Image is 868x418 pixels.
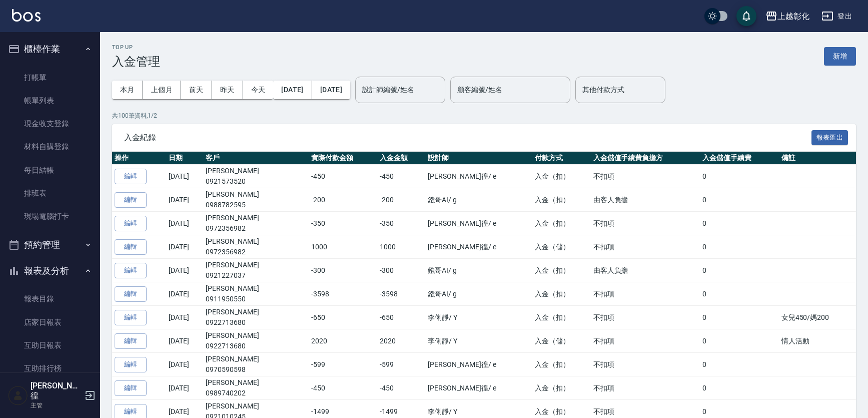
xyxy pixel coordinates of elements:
[700,259,778,282] td: 0
[112,55,160,69] h3: 入金管理
[206,176,306,187] p: 0921573520
[591,329,700,353] td: 不扣項
[779,152,856,165] th: 備註
[309,376,377,400] td: -450
[203,329,309,353] td: [PERSON_NAME]
[166,353,203,376] td: [DATE]
[115,286,147,302] button: 編輯
[309,282,377,306] td: -3598
[591,282,700,306] td: 不扣項
[532,165,591,188] td: 入金（扣）
[377,353,425,376] td: -599
[700,235,778,259] td: 0
[736,6,756,26] button: save
[4,182,96,205] a: 排班表
[811,130,848,146] button: 報表匯出
[31,381,82,401] h5: [PERSON_NAME]徨
[166,212,203,235] td: [DATE]
[309,259,377,282] td: -300
[203,353,309,376] td: [PERSON_NAME]
[115,310,147,325] button: 編輯
[4,258,96,284] button: 報表及分析
[206,200,306,210] p: 0988782595
[591,235,700,259] td: 不扣項
[591,376,700,400] td: 不扣項
[166,188,203,212] td: [DATE]
[243,81,274,99] button: 今天
[591,165,700,188] td: 不扣項
[4,357,96,380] a: 互助排行榜
[377,306,425,329] td: -650
[425,329,532,353] td: 李俐靜 / Y
[203,152,309,165] th: 客戶
[203,306,309,329] td: [PERSON_NAME]
[309,353,377,376] td: -599
[700,329,778,353] td: 0
[532,282,591,306] td: 入金（扣）
[206,317,306,328] p: 0922713680
[591,259,700,282] td: 由客人負擔
[425,306,532,329] td: 李俐靜 / Y
[309,329,377,353] td: 2020
[309,212,377,235] td: -350
[4,159,96,182] a: 每日結帳
[4,66,96,89] a: 打帳單
[312,81,350,99] button: [DATE]
[115,333,147,349] button: 編輯
[206,223,306,234] p: 0972356982
[377,259,425,282] td: -300
[591,353,700,376] td: 不扣項
[532,188,591,212] td: 入金（扣）
[4,205,96,228] a: 現場電腦打卡
[166,259,203,282] td: [DATE]
[4,89,96,112] a: 帳單列表
[112,44,160,51] h2: Top Up
[811,132,848,142] a: 報表匯出
[115,380,147,396] button: 編輯
[532,152,591,165] th: 付款方式
[309,165,377,188] td: -450
[377,152,425,165] th: 入金金額
[779,329,856,353] td: 情人活動
[425,353,532,376] td: [PERSON_NAME]徨 / e
[777,10,809,23] div: 上越彰化
[166,306,203,329] td: [DATE]
[206,388,306,398] p: 0989740202
[817,7,856,26] button: 登出
[4,112,96,135] a: 現金收支登錄
[591,212,700,235] td: 不扣項
[212,81,243,99] button: 昨天
[206,364,306,375] p: 0970590598
[4,232,96,258] button: 預約管理
[203,282,309,306] td: [PERSON_NAME]
[700,188,778,212] td: 0
[115,169,147,184] button: 編輯
[309,306,377,329] td: -650
[31,401,82,410] p: 主管
[700,306,778,329] td: 0
[4,135,96,158] a: 材料自購登錄
[4,36,96,62] button: 櫃檯作業
[166,152,203,165] th: 日期
[143,81,181,99] button: 上個月
[166,282,203,306] td: [DATE]
[166,235,203,259] td: [DATE]
[115,192,147,208] button: 編輯
[309,235,377,259] td: 1000
[377,212,425,235] td: -350
[112,111,856,120] p: 共 100 筆資料, 1 / 2
[203,259,309,282] td: [PERSON_NAME]
[425,259,532,282] td: 鏹哥AI / g
[700,152,778,165] th: 入金儲值手續費
[532,306,591,329] td: 入金（扣）
[532,212,591,235] td: 入金（扣）
[4,334,96,357] a: 互助日報表
[181,81,212,99] button: 前天
[203,376,309,400] td: [PERSON_NAME]
[309,152,377,165] th: 實際付款金額
[425,152,532,165] th: 設計師
[206,294,306,304] p: 0911950550
[425,235,532,259] td: [PERSON_NAME]徨 / e
[377,235,425,259] td: 1000
[377,188,425,212] td: -200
